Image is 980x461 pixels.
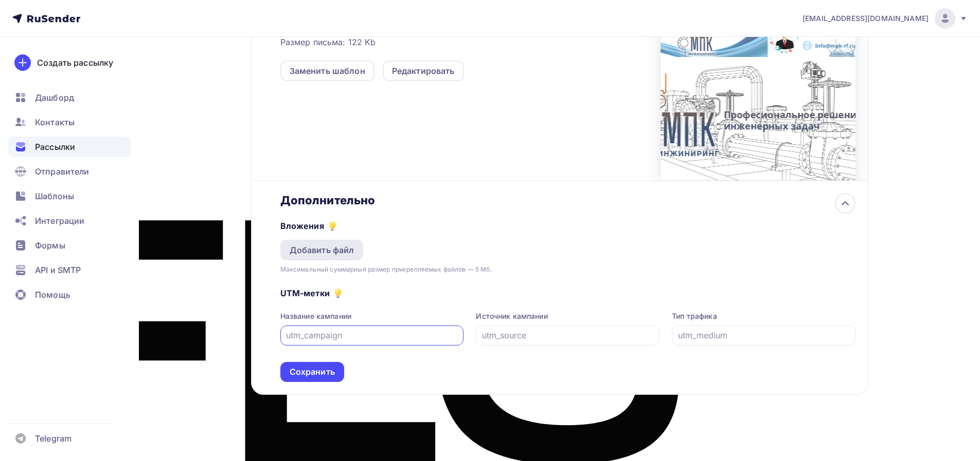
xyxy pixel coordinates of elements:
[8,112,131,132] a: Контакты
[8,87,131,108] a: Дашборд
[286,329,458,341] input: utm_campaign
[476,311,660,321] div: Источник кампании
[35,289,70,301] span: Помощь
[280,193,856,207] div: Дополнительно
[35,264,81,276] span: API и SMTP
[8,235,131,256] a: Формы
[8,161,131,182] a: Отправители
[280,264,492,275] div: Максимальный суммарный размер прикрепляемых файлов — 5 Мб.
[803,13,929,24] span: [EMAIL_ADDRESS][DOMAIN_NAME]
[35,432,72,445] span: Telegram
[280,36,376,48] span: Размер письма: 122 Kb
[290,244,354,256] div: Добавить файл
[280,220,324,232] h5: Вложения
[290,366,335,378] div: Сохранить
[803,8,968,29] a: [EMAIL_ADDRESS][DOMAIN_NAME]
[280,287,330,299] h5: UTM-метки
[672,311,856,321] div: Тип трафика
[37,56,113,69] div: Создать рассылку
[280,311,464,321] div: Название кампании
[290,65,365,77] div: Заменить шаблон
[35,239,65,252] span: Формы
[35,116,75,128] span: Контакты
[35,215,84,227] span: Интеграции
[35,91,74,104] span: Дашборд
[8,137,131,157] a: Рассылки
[392,65,455,77] div: Редактировать
[35,141,75,153] span: Рассылки
[35,165,90,178] span: Отправители
[482,329,654,341] input: utm_source
[35,190,74,202] span: Шаблоны
[8,186,131,206] a: Шаблоны
[678,329,850,341] input: utm_medium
